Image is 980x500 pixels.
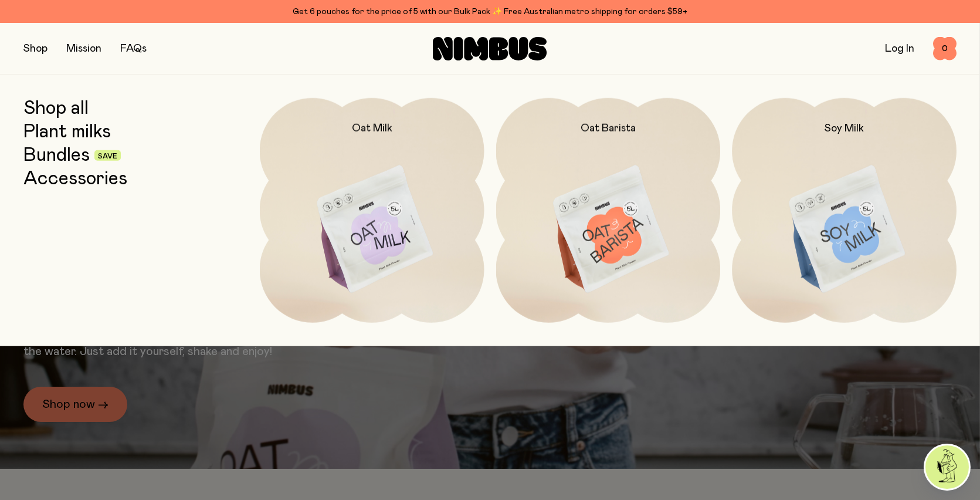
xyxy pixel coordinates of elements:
[933,37,957,60] button: 0
[23,5,957,19] div: Get 6 pouches for the price of 5 with our Bulk Pack ✨ Free Australian metro shipping for orders $59+
[885,43,914,54] a: Log In
[352,121,392,136] h2: Oat Milk
[120,43,147,54] a: FAQs
[260,98,484,323] a: Oat Milk
[23,98,89,119] a: Shop all
[732,98,957,323] a: Soy Milk
[98,153,117,160] span: Save
[23,145,90,166] a: Bundles
[581,121,636,136] h2: Oat Barista
[825,121,864,136] h2: Soy Milk
[496,98,721,323] a: Oat Barista
[23,121,111,143] a: Plant milks
[925,445,969,489] img: agent
[66,43,101,54] a: Mission
[23,168,127,190] a: Accessories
